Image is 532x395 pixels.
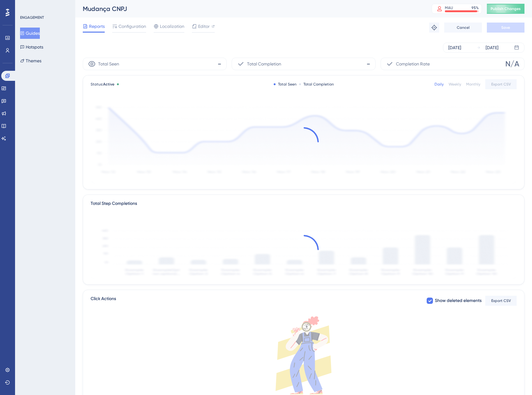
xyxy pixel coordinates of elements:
[445,5,453,10] div: MAU
[435,297,482,304] span: Show deleted elements
[396,60,430,68] span: Completion Rate
[487,23,524,33] button: Save
[448,44,461,51] div: [DATE]
[491,298,511,303] span: Export CSV
[505,59,519,69] span: N/A
[198,23,210,30] span: Editor
[98,60,119,68] span: Total Seen
[486,44,498,51] div: [DATE]
[83,4,416,13] div: Mudança CNPJ
[466,82,480,87] div: Monthly
[119,23,146,30] span: Configuration
[491,6,521,11] span: Publish Changes
[491,82,511,87] span: Export CSV
[20,28,40,39] button: Guides
[160,23,184,30] span: Localization
[89,23,105,30] span: Reports
[366,59,370,69] span: -
[91,295,116,306] span: Click Actions
[91,82,114,87] span: Status:
[449,82,461,87] div: Weekly
[274,82,297,87] div: Total Seen
[299,82,334,87] div: Total Completion
[91,200,137,207] div: Total Step Completions
[501,25,510,30] span: Save
[471,5,479,10] div: 95 %
[444,23,482,33] button: Cancel
[20,55,41,66] button: Themes
[435,82,444,87] div: Daily
[485,296,517,306] button: Export CSV
[247,60,281,68] span: Total Completion
[457,25,470,30] span: Cancel
[20,41,43,53] button: Hotspots
[218,59,221,69] span: -
[20,15,44,20] div: ENGAGEMENT
[485,79,517,89] button: Export CSV
[487,4,524,14] button: Publish Changes
[103,82,114,86] span: Active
